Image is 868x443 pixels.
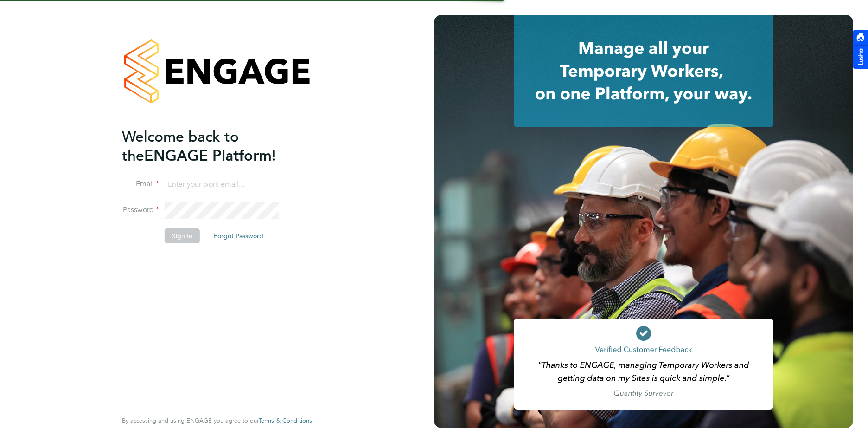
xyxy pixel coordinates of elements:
label: Email [122,179,159,189]
label: Password [122,205,159,215]
h2: ENGAGE Platform! [122,127,303,165]
span: Terms & Conditions [259,417,312,424]
span: By accessing and using ENGAGE you agree to our [122,417,312,424]
button: Sign In [165,228,200,243]
a: Terms & Conditions [259,417,312,424]
input: Enter your work email... [165,176,279,193]
span: Welcome back to the [122,128,239,165]
button: Forgot Password [206,228,271,243]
